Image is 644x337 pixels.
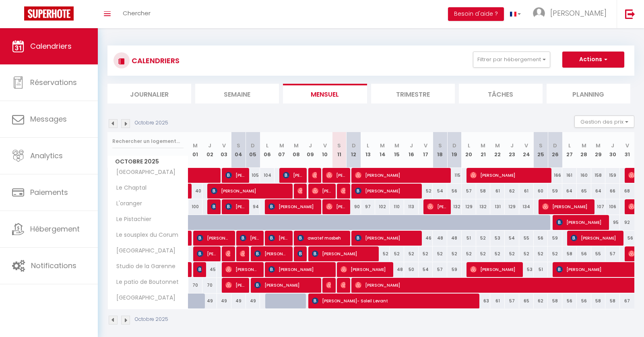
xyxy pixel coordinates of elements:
[591,246,606,261] div: 55
[419,184,433,198] div: 52
[289,132,303,168] th: 08
[297,246,302,261] span: [PERSON_NAME]
[188,278,203,293] div: 70
[202,262,217,277] div: 45
[246,132,260,168] th: 05
[323,142,327,149] abbr: V
[591,184,606,198] div: 64
[410,142,413,149] abbr: J
[337,142,341,149] abbr: S
[524,142,528,149] abbr: V
[495,142,500,149] abbr: M
[303,132,318,168] th: 09
[510,142,514,149] abbr: J
[135,316,168,323] p: Octobre 2025
[188,199,203,214] div: 100
[462,132,476,168] th: 20
[605,168,620,183] div: 159
[112,134,184,149] input: Rechercher un logement...
[268,230,288,246] span: [PERSON_NAME]
[208,142,211,149] abbr: J
[355,183,418,198] span: [PERSON_NAME]
[297,183,302,198] span: [PERSON_NAME]
[108,156,188,167] span: Octobre 2025
[574,116,634,128] button: Gestion des prix
[326,167,345,183] span: [PERSON_NAME]
[582,142,586,149] abbr: M
[620,294,634,308] div: 67
[447,231,462,246] div: 48
[620,184,634,198] div: 68
[519,199,534,214] div: 134
[533,7,545,19] img: ...
[390,246,404,261] div: 52
[109,231,180,240] span: Le sousplex du Corum
[225,277,245,293] span: [PERSON_NAME]
[361,132,376,168] th: 13
[268,199,317,214] span: [PERSON_NAME]
[591,132,606,168] th: 29
[539,142,543,149] abbr: S
[30,41,72,51] span: Calendriers
[620,231,634,246] div: 56
[547,84,630,103] li: Planning
[30,187,68,197] span: Paiements
[577,294,591,308] div: 56
[470,167,547,183] span: [PERSON_NAME]
[605,246,620,261] div: 57
[251,142,255,149] abbr: D
[476,184,491,198] div: 58
[534,132,548,168] th: 25
[217,132,231,168] th: 03
[459,84,543,103] li: Tâches
[548,168,562,183] div: 166
[246,294,260,308] div: 49
[571,230,619,246] span: [PERSON_NAME]
[490,184,505,198] div: 61
[260,132,275,168] th: 06
[341,262,389,277] span: [PERSON_NAME]
[30,224,80,234] span: Hébergement
[577,184,591,198] div: 65
[605,294,620,308] div: 58
[193,142,198,149] abbr: M
[591,294,606,308] div: 58
[548,231,562,246] div: 59
[620,132,634,168] th: 31
[476,231,491,246] div: 52
[505,231,519,246] div: 54
[438,142,442,149] abbr: S
[505,246,519,261] div: 52
[294,142,299,149] abbr: M
[109,262,178,271] span: Studio de la Garenne
[490,231,505,246] div: 53
[188,132,203,168] th: 01
[297,230,346,246] span: awatef mosbeh
[341,277,345,293] span: [PERSON_NAME]
[447,246,462,261] div: 52
[562,168,577,183] div: 161
[468,142,470,149] abbr: L
[611,142,614,149] abbr: J
[195,84,279,103] li: Semaine
[347,132,361,168] th: 12
[427,199,446,214] span: [PERSON_NAME]
[109,294,178,302] span: [GEOGRAPHIC_DATA]
[326,277,331,293] span: [PERSON_NAME]
[312,183,331,198] span: [PERSON_NAME]
[404,262,419,277] div: 50
[390,132,404,168] th: 15
[548,294,562,308] div: 58
[605,199,620,214] div: 106
[553,142,557,149] abbr: D
[352,142,356,149] abbr: D
[462,199,476,214] div: 129
[367,142,369,149] abbr: L
[225,167,245,183] span: [PERSON_NAME]
[375,246,390,261] div: 52
[433,132,447,168] th: 18
[231,132,246,168] th: 04
[548,184,562,198] div: 59
[424,142,427,149] abbr: V
[433,231,447,246] div: 48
